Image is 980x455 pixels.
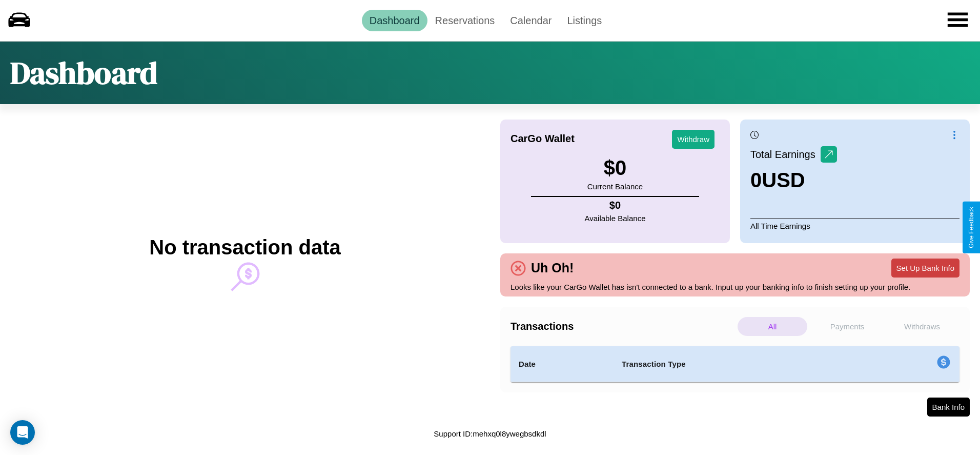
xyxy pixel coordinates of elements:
[587,156,643,180] h3: $ 0
[10,52,157,94] h1: Dashboard
[622,358,853,370] h4: Transaction Type
[891,259,959,278] button: Set Up Bank Info
[927,398,970,417] button: Bank Info
[750,169,837,192] h3: 0 USD
[526,261,579,275] h4: Uh Oh!
[968,207,975,248] div: Give Feedback
[750,219,959,233] p: All Time Earnings
[519,358,605,370] h4: Date
[585,200,646,211] h4: $ 0
[10,420,35,445] div: Open Intercom Messenger
[587,180,643,193] p: Current Balance
[511,280,959,294] p: Looks like your CarGo Wallet has isn't connected to a bank. Input up your banking info to finish ...
[585,211,646,225] p: Available Balance
[427,10,503,31] a: Reservations
[434,427,546,441] p: Support ID: mehxq0l8ywegbsdkdl
[812,317,882,336] p: Payments
[750,145,821,164] p: Total Earnings
[672,130,714,149] button: Withdraw
[362,10,427,31] a: Dashboard
[887,317,957,336] p: Withdraws
[559,10,609,31] a: Listings
[511,133,575,145] h4: CarGo Wallet
[149,236,340,259] h2: No transaction data
[738,317,807,336] p: All
[511,321,735,332] h4: Transactions
[511,346,959,382] table: simple table
[502,10,559,31] a: Calendar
